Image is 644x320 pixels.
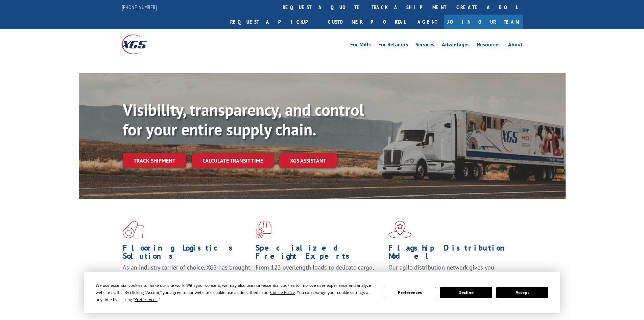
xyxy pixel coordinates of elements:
a: Agent [411,15,444,29]
img: xgs-icon-focused-on-flooring-red [256,221,271,238]
a: [PHONE_NUMBER] [122,4,157,10]
div: Cookie Consent Prompt [84,272,560,313]
a: For Mills [350,42,371,49]
a: Services [415,42,434,49]
a: Customer Portal [323,15,411,29]
p: From 123 overlength loads to delicate cargo, our experienced staff knows the best way to move you... [256,263,383,294]
span: Cookie Policy [270,290,295,295]
a: Request a pickup [225,15,323,29]
a: Calculate transit time [192,153,274,168]
a: Resources [477,42,501,49]
a: Track shipment [123,153,186,168]
span: Preferences [135,297,158,302]
img: xgs-icon-flagship-distribution-model-red [388,221,412,238]
h1: Flooring Logistics Solutions [123,244,251,263]
a: About [508,42,523,49]
h1: Specialized Freight Experts [256,244,383,263]
span: Our agile distribution network gives you nationwide inventory management on demand. [388,263,513,279]
button: Preferences [384,287,436,298]
h1: Flagship Distribution Model [388,244,516,263]
a: Join Our Team [444,15,523,29]
a: For Retailers [378,42,408,49]
button: Accept [496,287,548,298]
img: xgs-icon-total-supply-chain-intelligence-red [123,221,144,238]
div: We use essential cookies to make our site work. With your consent, we may also use non-essential ... [96,282,376,303]
b: Visibility, transparency, and control for your entire supply chain. [123,99,364,140]
button: Decline [440,287,492,298]
a: XGS ASSISTANT [279,153,337,168]
a: Advantages [442,42,470,49]
span: As an industry carrier of choice, XGS has brought innovation and dedication to flooring logistics... [123,263,250,287]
